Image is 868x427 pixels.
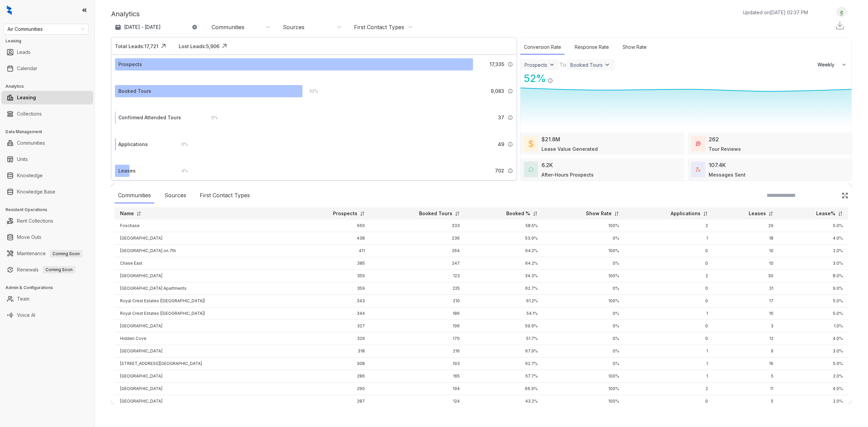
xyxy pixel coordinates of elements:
td: 333 [370,220,465,232]
div: After-Hours Prospects [541,171,594,178]
li: Leasing [1,91,93,104]
td: 10 [713,245,779,257]
div: Conversion Rate [520,40,565,55]
a: Rent Collections [17,214,53,228]
li: Rent Collections [1,214,93,228]
td: [GEOGRAPHIC_DATA] [115,320,292,332]
p: Booked % [506,210,530,217]
button: [DATE] - [DATE] [111,21,203,33]
td: 196 [370,320,465,332]
img: AfterHoursConversations [529,167,533,172]
td: 1 [625,232,713,245]
li: Knowledge Base [1,185,93,199]
td: [GEOGRAPHIC_DATA] [115,395,292,408]
td: 64.2% [465,245,543,257]
td: 100% [543,270,625,282]
div: Booked Tours [118,87,151,95]
td: 17 [713,295,779,307]
div: Sources [283,23,304,31]
td: 344 [292,307,370,320]
td: 411 [292,245,370,257]
td: 16 [713,358,779,370]
td: 100% [543,395,625,408]
td: 123 [370,270,465,282]
h3: Data Management [5,129,95,135]
td: 1 [625,307,713,320]
a: Collections [17,107,42,121]
p: Leases [749,210,766,217]
td: 0 [625,257,713,270]
td: [GEOGRAPHIC_DATA] [115,383,292,395]
td: [GEOGRAPHIC_DATA] [115,232,292,245]
img: sorting [703,211,708,216]
td: 359 [292,282,370,295]
div: 52 % [303,87,318,95]
span: 49 [498,141,504,148]
div: First Contact Types [196,188,253,203]
div: 262 [709,135,719,143]
td: 100% [543,245,625,257]
td: 29 [713,220,779,232]
div: Leases [118,167,136,175]
td: 247 [370,257,465,270]
a: Move Outs [17,230,41,244]
td: 9.0% [779,282,848,295]
h3: Leasing [5,38,95,44]
li: Voice AI [1,308,93,322]
div: To [559,61,566,69]
li: Communities [1,136,93,150]
td: 2.0% [779,395,848,408]
td: 9 [713,345,779,358]
td: 329 [292,332,370,345]
div: Communities [212,23,244,31]
img: TotalFum [696,167,701,172]
td: 290 [292,383,370,395]
td: 287 [292,395,370,408]
div: 52 % [520,71,546,86]
img: sorting [838,211,843,216]
span: Air Communities [7,24,84,34]
td: [GEOGRAPHIC_DATA] Apartments [115,282,292,295]
div: Response Rate [571,40,612,55]
img: Info [508,88,513,94]
img: Click Icon [158,41,169,51]
td: 2.0% [779,245,848,257]
span: Weekly [817,61,838,68]
td: 0 [625,320,713,332]
a: RenewalsComing Soon [17,263,75,277]
h3: Analytics [5,83,95,89]
div: Confirmed Attended Tours [118,114,181,121]
img: LeaseValue [529,140,533,148]
td: 100% [543,383,625,395]
td: 51.7% [465,332,543,345]
td: 3.0% [779,345,848,358]
td: 0% [543,345,625,358]
div: 0 % [175,141,188,148]
td: Hidden Cove [115,332,292,345]
img: Info [548,78,553,83]
img: TourReviews [696,141,701,146]
td: 286 [292,370,370,383]
p: [DATE] - [DATE] [124,24,161,30]
div: Sources [161,188,190,203]
td: 16 [713,307,779,320]
p: Analytics [111,9,140,19]
td: 165 [370,370,465,383]
td: 0% [543,232,625,245]
div: Show Rate [619,40,650,55]
td: 43.2% [465,395,543,408]
span: 37 [498,114,504,121]
td: Foxchase [115,220,292,232]
td: 1 [625,345,713,358]
a: Leasing [17,91,36,104]
td: 264 [370,245,465,257]
li: Calendar [1,62,93,75]
img: sorting [533,211,538,216]
td: 359 [292,270,370,282]
td: 216 [370,345,465,358]
a: Units [17,152,28,166]
td: 100% [543,295,625,307]
td: 438 [292,232,370,245]
td: 31 [713,282,779,295]
a: Knowledge [17,169,43,182]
